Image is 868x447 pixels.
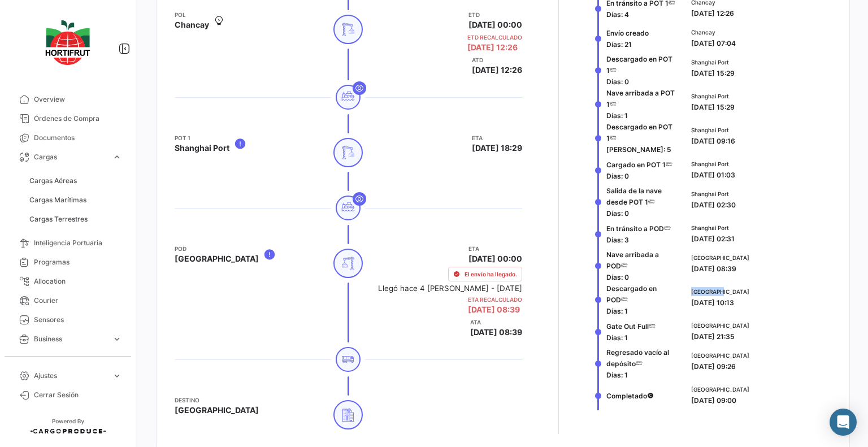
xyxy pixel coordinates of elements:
span: [DATE] 01:03 [691,171,735,179]
app-card-info-title: ETA Recalculado [468,295,522,304]
span: Inteligencia Portuaria [34,238,122,248]
span: Días: 0 [606,273,629,281]
a: Inteligencia Portuaria [9,233,127,253]
app-card-info-title: POT 1 [175,133,229,142]
span: Días: 1 [606,307,628,315]
span: Shanghai Port [691,223,735,232]
span: El envío ha llegado. [465,270,517,279]
span: Cargas Terrestres [29,214,88,224]
span: Días: 3 [606,236,629,244]
a: Órdenes de Compra [9,109,127,128]
span: Cargas Aéreas [29,176,77,186]
app-card-info-title: ETA [468,244,522,253]
span: [DATE] 00:00 [468,253,522,264]
span: Chancay [691,28,736,37]
div: Abrir Intercom Messenger [830,409,857,436]
span: Documentos [34,133,122,143]
span: Gate Out Full [606,322,649,331]
span: Descargado en POT 1 [606,123,672,142]
a: Documentos [9,128,127,147]
a: Allocation [9,272,127,291]
span: [GEOGRAPHIC_DATA] [175,253,259,264]
span: [DATE] 09:26 [691,362,736,371]
span: Descargado en POD [606,284,657,304]
span: [DATE] 15:29 [691,69,735,77]
span: Completado [606,392,647,400]
span: Cerrar Sesión [34,390,122,400]
span: Días: 1 [606,333,628,342]
span: Business [34,334,107,344]
span: Regresado vacío al depósito [606,348,669,368]
span: Sensores [34,315,122,325]
span: [DATE] 02:31 [691,235,735,243]
span: [GEOGRAPHIC_DATA] [691,253,749,262]
a: Cargas Aéreas [25,172,127,189]
span: [DATE] 02:30 [691,201,736,209]
span: [GEOGRAPHIC_DATA] [691,385,749,394]
span: [DATE] 10:13 [691,298,734,307]
span: Overview [34,94,122,105]
span: Chancay [175,19,209,31]
a: Cargas Terrestres [25,211,127,228]
a: Cargas Marítimas [25,192,127,209]
span: [GEOGRAPHIC_DATA] [691,351,749,360]
span: [DATE] 00:00 [468,19,522,31]
span: Días: 0 [606,172,629,180]
a: Programas [9,253,127,272]
span: [DATE] 08:39 [691,264,736,273]
span: [GEOGRAPHIC_DATA] [691,321,749,330]
span: [DATE] 07:04 [691,39,736,47]
app-card-info-title: ETA [472,133,522,142]
span: Nave arribada a POD [606,250,659,270]
span: Días: 0 [606,77,629,86]
span: Shanghai Port [691,58,735,67]
span: [DATE] 15:29 [691,103,735,111]
span: Cargas [34,152,107,162]
a: Overview [9,90,127,109]
span: Shanghai Port [691,189,736,198]
span: [GEOGRAPHIC_DATA] [691,287,749,296]
span: Días: 1 [606,111,628,120]
span: Shanghai Port [691,125,735,134]
span: [DATE] 12:26 [691,9,734,18]
app-card-info-title: ETD [468,10,522,19]
app-card-info-title: ETD Recalculado [467,33,522,42]
span: [GEOGRAPHIC_DATA] [175,405,259,416]
span: Días: 1 [606,371,628,379]
span: expand_more [112,152,122,162]
app-card-info-title: POL [175,10,209,19]
span: expand_more [112,371,122,381]
span: expand_more [112,334,122,344]
span: [DATE] 12:26 [467,42,518,53]
span: Días: 21 [606,40,632,49]
span: [DATE] 08:39 [470,327,522,338]
span: [DATE] 09:00 [691,396,736,405]
app-card-info-title: POD [175,244,259,253]
span: [DATE] 12:26 [472,64,522,76]
span: Días: 4 [606,10,629,19]
span: Shanghai Port [691,159,735,168]
span: [DATE] 09:16 [691,137,735,145]
span: Órdenes de Compra [34,114,122,124]
span: Salida de la nave desde POT 1 [606,186,662,206]
span: Cargas Marítimas [29,195,86,205]
span: Nave arribada a POT 1 [606,89,675,109]
span: Descargado en POT 1 [606,55,672,75]
a: Courier [9,291,127,310]
span: En tránsito a POD [606,224,664,233]
span: [DATE] 21:35 [691,332,735,341]
span: Días: 0 [606,209,629,218]
span: Envío creado [606,29,649,37]
span: Cargado en POT 1 [606,160,666,169]
span: Programas [34,257,122,267]
img: logo-hortifrut.svg [40,14,96,72]
span: Shanghai Port [691,92,735,101]
small: Llegó hace 4 [PERSON_NAME] - [DATE] [378,284,522,293]
span: Allocation [34,276,122,287]
span: [PERSON_NAME]: 5 [606,145,671,154]
span: Shanghai Port [175,142,229,154]
span: Ajustes [34,371,107,381]
span: Courier [34,296,122,306]
span: [DATE] 08:39 [468,305,520,314]
app-card-info-title: Destino [175,396,259,405]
